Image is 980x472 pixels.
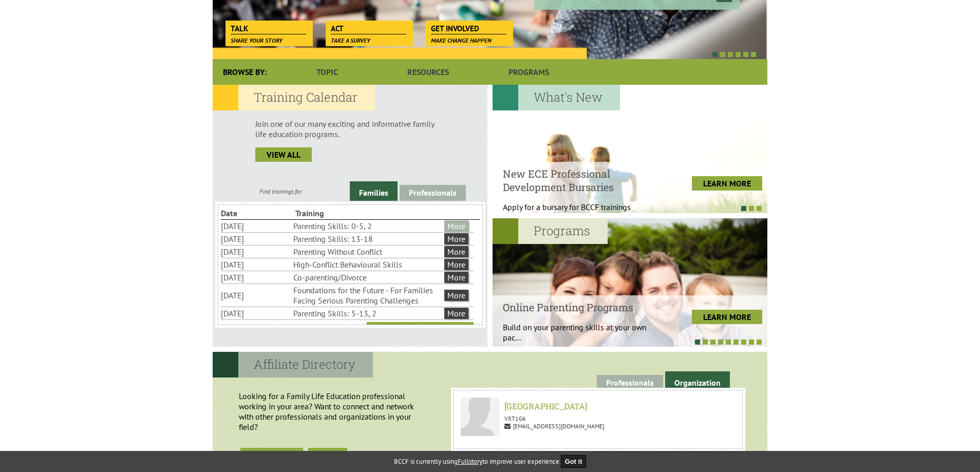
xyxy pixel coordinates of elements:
a: More [444,220,468,232]
a: More [444,272,468,283]
h2: Programs [493,218,608,244]
a: Professionals [597,375,663,391]
span: Share your story [231,36,282,44]
h2: Affiliate Directory [213,352,373,377]
h6: [GEOGRAPHIC_DATA] [464,401,731,411]
a: Resources [378,59,478,85]
a: Organization [665,371,730,391]
div: Find trainings for: [213,187,350,195]
li: [DATE] [221,220,291,232]
div: Browse By: [213,59,277,85]
li: Date [221,207,293,219]
li: [DATE] [221,271,291,284]
img: Fernwood Neighborhood House Rana [461,398,499,436]
a: Fernwood Neighborhood House Rana [GEOGRAPHIC_DATA] V8T1G6 [EMAIL_ADDRESS][DOMAIN_NAME] [456,392,740,446]
li: [DATE] [221,246,291,258]
a: More [444,308,468,319]
li: Parenting Skills: 5-13, 2 [293,307,442,319]
li: Co-parenting/Divorce [293,271,442,284]
a: LEARN MORE [692,176,762,191]
p: V8T1G6 [461,414,734,422]
li: [DATE] [221,233,291,245]
li: [DATE] [221,307,291,319]
a: LEARN MORE [692,310,762,324]
a: Fullstory [458,457,482,466]
li: Parenting Skills: 0-5, 2 [293,220,442,232]
a: Professionals [400,185,466,201]
h2: What's New [493,85,620,110]
li: [DATE] [221,258,291,271]
button: Got it [561,455,587,468]
span: Get Involved [431,23,506,34]
a: Talk Share your story [225,21,311,35]
a: Programs [479,59,579,85]
p: Apply for a bursary for BCCF trainings West... [503,202,656,222]
p: Join one of our many exciting and informative family life education programs. [255,119,445,139]
span: Talk [231,23,306,34]
li: [DATE] [221,289,291,301]
a: join [308,448,347,462]
a: Families [350,181,398,201]
span: Make change happen [431,36,492,44]
li: Training [295,207,368,219]
a: view all [255,147,312,162]
a: Act Take a survey [326,21,411,35]
h2: Training Calendar [213,85,375,110]
h4: New ECE Professional Development Bursaries [503,167,656,194]
span: Act [331,23,406,34]
span: [EMAIL_ADDRESS][DOMAIN_NAME] [504,422,605,430]
a: More [444,233,468,244]
p: Build on your parenting skills at your own pac... [503,322,656,343]
a: More [444,290,468,301]
a: More [444,259,468,270]
li: Foundations for the Future - For Families Facing Serious Parenting Challenges [293,284,442,307]
a: Directory [240,448,303,462]
a: View More Trainings [367,322,474,336]
li: Parenting Skills: 13-18 [293,233,442,245]
li: Parenting Without Conflict [293,246,442,258]
a: Get Involved Make change happen [426,21,512,35]
a: Topic [277,59,378,85]
li: High-Conflict Behavioural Skills [293,258,442,271]
a: More [444,246,468,257]
h4: Online Parenting Programs [503,300,656,314]
span: Take a survey [331,36,370,44]
p: Looking for a Family Life Education professional working in your area? Want to connect and networ... [218,386,446,437]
